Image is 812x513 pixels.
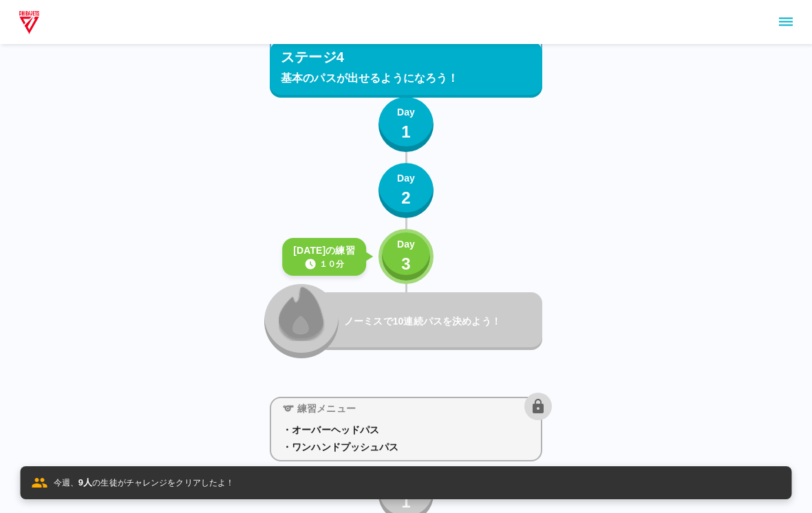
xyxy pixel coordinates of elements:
p: ・オーバーヘッドパス [282,423,530,437]
img: locked_fire_icon [279,285,325,341]
button: locked_fire_icon [264,284,339,358]
button: sidemenu [774,10,798,34]
p: Day [397,105,415,120]
span: 9 人 [78,477,92,488]
button: Day2 [378,163,434,218]
p: Day [397,171,415,186]
button: Day1 [378,97,434,152]
p: １０分 [319,258,344,270]
p: ステージ4 [281,47,344,67]
p: 2 [401,186,411,210]
p: 今週、 の生徒がチャレンジをクリアしたよ！ [54,476,235,490]
p: 練習メニュー [297,402,356,416]
p: ノーミスで10連続パスを決めよう！ [344,314,537,329]
p: 基本のパスが出せるようになろう！ [281,70,531,87]
p: 3 [401,252,411,276]
img: dummy [17,8,42,36]
p: [DATE]の練習 [293,243,355,258]
button: Day3 [378,229,434,284]
p: 1 [401,120,411,144]
p: Day [397,237,415,252]
p: ・ワンハンドプッシュパス [282,440,530,455]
